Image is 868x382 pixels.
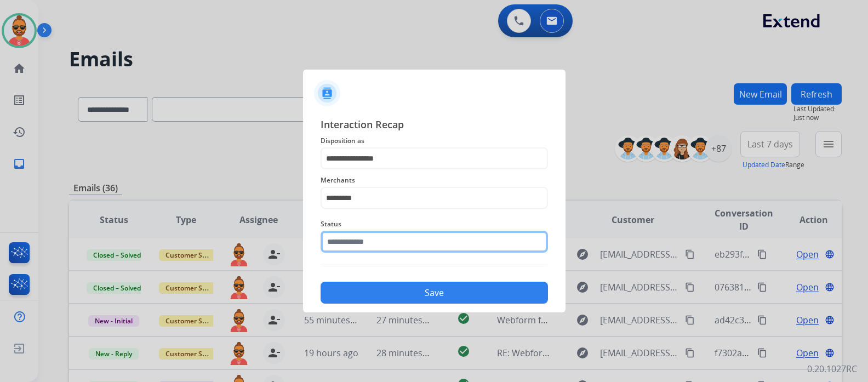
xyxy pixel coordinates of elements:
img: contact-recap-line.svg [321,266,548,266]
span: Status [321,218,548,231]
img: contactIcon [314,80,340,106]
p: 0.20.1027RC [807,362,857,375]
span: Disposition as [321,134,548,147]
button: Save [321,282,548,304]
span: Interaction Recap [321,117,548,134]
span: Merchants [321,174,548,187]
